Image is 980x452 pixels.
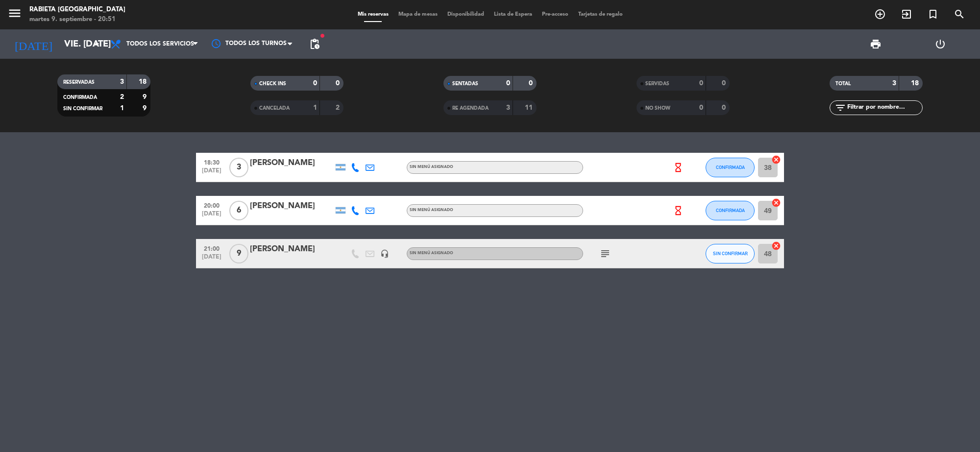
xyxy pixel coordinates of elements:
[911,80,921,87] strong: 18
[699,80,703,87] strong: 0
[126,41,194,48] span: Todos los servicios
[63,95,97,100] span: CONFIRMADA
[506,80,510,87] strong: 0
[250,157,333,169] div: [PERSON_NAME]
[410,208,453,212] span: Sin menú asignado
[380,249,389,258] i: headset_mic
[452,81,478,86] span: SENTADAS
[353,12,393,17] span: Mis reservas
[706,244,755,263] button: SIN CONFIRMAR
[722,80,728,87] strong: 0
[199,254,224,265] span: [DATE]
[139,78,148,85] strong: 18
[771,241,781,251] i: cancel
[309,38,320,50] span: pending_actions
[954,8,965,20] i: search
[229,158,248,177] span: 3
[410,165,453,169] span: Sin menú asignado
[259,106,290,111] span: CANCELADA
[313,104,317,111] strong: 1
[7,6,22,21] i: menu
[506,104,510,111] strong: 3
[63,80,95,85] span: RESERVADAS
[645,81,669,86] span: SERVIDAS
[229,244,248,263] span: 9
[722,104,728,111] strong: 0
[199,167,224,179] span: [DATE]
[199,211,224,222] span: [DATE]
[870,38,882,50] span: print
[599,248,611,260] i: subject
[908,29,973,59] div: LOG OUT
[716,208,745,213] span: CONFIRMADA
[7,6,22,24] button: menu
[336,80,342,87] strong: 0
[771,198,781,208] i: cancel
[525,104,535,111] strong: 11
[229,201,248,220] span: 6
[29,15,125,24] div: martes 9. septiembre - 20:51
[699,104,703,111] strong: 0
[846,102,922,113] input: Filtrar por nombre...
[29,5,125,15] div: Rabieta [GEOGRAPHIC_DATA]
[120,78,124,85] strong: 3
[706,201,755,220] button: CONFIRMADA
[927,8,939,20] i: turned_in_not
[529,80,535,87] strong: 0
[901,8,912,20] i: exit_to_app
[834,102,846,114] i: filter_list
[143,94,148,100] strong: 9
[874,8,886,20] i: add_circle_outline
[892,80,896,87] strong: 3
[573,12,628,17] span: Tarjetas de regalo
[442,12,489,17] span: Disponibilidad
[336,104,342,111] strong: 2
[673,205,684,216] i: hourglass_empty
[706,158,755,177] button: CONFIRMADA
[199,156,224,167] span: 18:30
[771,155,781,165] i: cancel
[91,38,103,50] i: arrow_drop_down
[673,162,684,173] i: hourglass_empty
[410,251,453,255] span: Sin menú asignado
[645,106,670,111] span: NO SHOW
[489,12,537,17] span: Lista de Espera
[934,38,946,50] i: power_settings_new
[7,33,59,55] i: [DATE]
[319,33,325,39] span: fiber_manual_record
[143,105,148,112] strong: 9
[199,242,224,254] span: 21:00
[452,106,489,111] span: RE AGENDADA
[120,105,124,112] strong: 1
[250,243,333,256] div: [PERSON_NAME]
[120,94,124,100] strong: 2
[713,251,748,256] span: SIN CONFIRMAR
[313,80,317,87] strong: 0
[393,12,442,17] span: Mapa de mesas
[537,12,573,17] span: Pre-acceso
[716,165,745,170] span: CONFIRMADA
[199,199,224,211] span: 20:00
[835,81,851,86] span: TOTAL
[259,81,286,86] span: CHECK INS
[63,106,102,111] span: SIN CONFIRMAR
[250,200,333,213] div: [PERSON_NAME]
